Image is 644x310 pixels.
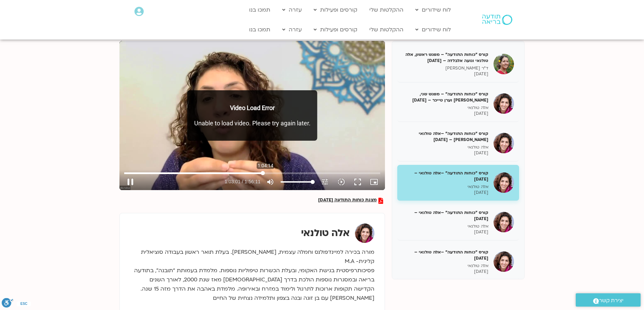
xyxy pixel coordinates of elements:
img: תודעה בריאה [482,15,512,25]
a: תמכו בנו [246,23,274,36]
p: [DATE] [402,71,488,77]
h5: קורס "כוחות התודעה" –אלה טולנאי – [DATE] [402,170,488,182]
p: מורה בכירה למיינדפולנס וחמלה עצמית, [PERSON_NAME]. בעלת תואר ראשון בעבודה סוציאלית קלינית- M.A פס... [130,248,374,303]
a: יצירת קשר [576,293,641,307]
a: עזרה [279,23,305,36]
p: ד"ר [PERSON_NAME] [402,65,488,71]
strong: אלה טולנאי [301,227,350,239]
p: אלה טולנאי [402,105,488,111]
span: מצגת כוחות התודעה [DATE] [318,198,377,204]
img: אלה טולנאי [355,223,374,243]
a: מצגת כוחות התודעה [DATE] [318,198,383,204]
a: קורסים ופעילות [310,23,361,36]
h5: קורס "כוחות התודעה" –אלה טולנאי – [DATE] [402,210,488,222]
a: קורסים ופעילות [310,3,361,16]
p: אלה טולנאי [402,223,488,229]
h5: קורס "כוחות התודעה" –אלה טולנאי – [DATE] [402,249,488,261]
h5: קורס "כוחות התודעה" – מפגש שני, [PERSON_NAME] וערן טייכר – [DATE] [402,91,488,103]
p: [DATE] [402,150,488,156]
a: לוח שידורים [412,3,454,16]
p: [DATE] [402,269,488,275]
img: קורס "כוחות התודעה" –אלה טולנאי ומירה רגב – 27/05/25 [493,133,514,153]
h5: קורס "כוחות התודעה" – מפגש ראשון, אלה טולנאי ונועה אלבלדה – [DATE] [402,51,488,64]
a: עזרה [279,3,305,16]
a: לוח שידורים [412,23,454,36]
img: קורס "כוחות התודעה" –אלה טולנאי – 24/06/25 [493,251,514,272]
span: יצירת קשר [599,296,624,305]
p: אלה טולנאי [402,263,488,269]
p: [DATE] [402,111,488,117]
p: [DATE] [402,229,488,235]
a: ההקלטות שלי [366,23,407,36]
h5: קורס "כוחות התודעה" –אלה טולנאי [PERSON_NAME] – [DATE] [402,130,488,143]
p: אלה טולנאי [402,184,488,190]
img: קורס "כוחות התודעה" –אלה טולנאי – 17/06/25 [493,212,514,232]
a: תמכו בנו [246,3,274,16]
p: [DATE] [402,190,488,196]
p: אלה טולנאי [402,144,488,150]
a: ההקלטות שלי [366,3,407,16]
img: קורס "כוחות התודעה" –אלה טולנאי – 03/06/25 [493,172,514,193]
img: קורס "כוחות התודעה" – מפגש שני, אלה טולנאי וערן טייכר – 20/05/25 [493,93,514,114]
img: קורס "כוחות התודעה" – מפגש ראשון, אלה טולנאי ונועה אלבלדה – 13/05/25 [493,54,514,74]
